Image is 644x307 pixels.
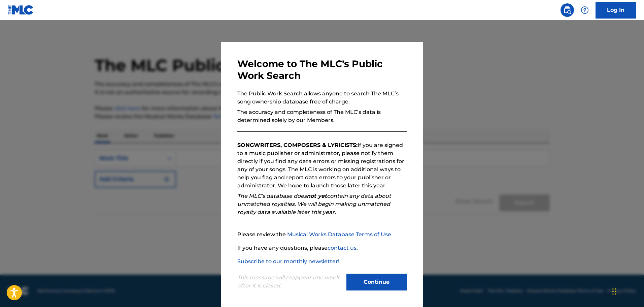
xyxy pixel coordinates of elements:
em: The MLC’s database does contain any data about unmatched royalties. We will begin making unmatche... [237,193,391,215]
img: MLC Logo [8,5,34,15]
p: The accuracy and completeness of The MLC’s data is determined solely by our Members. [237,108,407,124]
strong: SONGWRITERS, COMPOSERS & LYRICISTS: [237,142,358,148]
iframe: Chat Widget [610,275,644,307]
strong: not yet [307,193,327,199]
a: Subscribe to our monthly newsletter! [237,258,339,265]
a: contact us [328,245,357,251]
p: If you have any questions, please . [237,244,407,252]
div: Drag [612,281,616,302]
h3: Welcome to The MLC's Public Work Search [237,58,407,82]
div: Help [578,3,591,17]
a: Log In [596,2,636,19]
p: This message will reappear one week after it is closed. [237,274,342,290]
p: Please review the [237,231,407,239]
img: help [581,6,589,14]
img: search [563,6,571,14]
a: Musical Works Database Terms of Use [287,231,391,238]
p: If you are signed to a music publisher or administrator, please notify them directly if you find ... [237,141,407,190]
button: Continue [346,274,407,290]
p: The Public Work Search allows anyone to search The MLC’s song ownership database free of charge. [237,90,407,106]
a: Public Search [561,3,574,17]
